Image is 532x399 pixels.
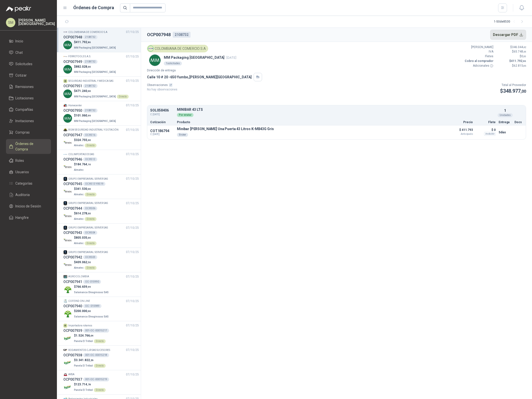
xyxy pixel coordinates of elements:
[503,88,526,94] span: 348.977
[6,213,51,222] a: Hangfire
[83,329,109,333] div: 001-OC -00015217
[147,74,252,80] p: Calle 10 # 20 -650 Yumbo , [PERSON_NAME][GEOGRAPHIC_DATA]
[6,36,51,46] a: Inicio
[126,54,139,59] span: 07/10/25
[63,65,72,74] img: Company Logo
[63,152,67,156] img: Company Logo
[173,32,191,38] div: 2108732
[83,84,97,88] div: 2108732
[126,79,139,83] span: 07/10/25
[63,299,67,303] img: Company Logo
[164,61,182,65] div: 1 solicitudes
[76,334,94,337] span: 1.524.766
[83,206,97,210] div: OC 8506
[147,31,171,38] h2: OCP007948
[63,285,72,294] img: Company Logo
[15,169,29,175] span: Usuarios
[83,35,97,39] div: 2108732
[15,141,46,152] span: Órdenes de Compra
[6,6,31,12] img: Logo peakr
[63,114,72,123] img: Company Logo
[522,60,526,62] span: ,86
[63,30,67,34] img: Company Logo
[87,139,91,142] span: ,00
[6,71,51,80] a: Cotizar
[496,59,526,63] p: $
[94,388,106,392] div: Directo
[6,93,51,103] a: Licitaciones
[85,217,97,221] div: Directo
[147,83,177,87] p: Observaciones
[74,40,117,45] p: $
[74,364,93,367] span: Panela El Trébol
[511,59,526,63] span: 411.792
[74,113,117,118] p: $
[74,285,110,289] p: $
[87,261,91,264] span: ,50
[494,18,526,26] div: 1 - 50 de 8530
[500,87,526,95] p: $
[63,201,67,205] img: Company Logo
[63,108,82,113] h3: OCP007950
[514,64,526,67] span: 62.815
[15,181,32,186] span: Categorías
[6,201,51,211] a: Inicios de Sesión
[448,121,473,124] p: Precio
[74,144,84,147] span: Almatec
[15,203,41,209] span: Inicios de Sesión
[63,128,67,132] img: Company Logo
[448,133,473,135] span: Anticipado
[464,63,493,68] p: Adicionales
[74,64,117,69] p: $
[148,46,153,51] img: Company Logo
[87,383,91,386] span: ,78
[126,103,139,108] span: 07/10/25
[464,45,493,50] p: [PERSON_NAME]
[90,334,94,337] span: ,04
[6,190,51,199] a: Auditoria
[63,359,72,367] img: Company Logo
[6,156,51,165] a: Roles
[6,128,51,137] a: Compras
[226,56,236,59] span: [DATE]
[76,285,91,288] span: 766.659
[85,266,97,270] div: Directo
[63,323,139,343] a: Importadora rotamos07/10/25 OCP007939001-OC -00015217Company Logo$1.524.766,04Panela El TrébolDir...
[85,241,97,245] div: Directo
[83,353,109,357] div: 001-OC -00015218
[63,157,82,162] h3: OCP007946
[74,309,110,313] p: $
[63,372,139,393] a: Company LogoARSA07/10/25 OCP007937001-OC -00015219Company Logo$123.714,78Panela El TrébolDirecto
[126,299,139,304] span: 07/10/25
[504,108,506,113] p: 1
[63,206,82,211] h3: OCP007944
[126,348,139,352] span: 07/10/25
[63,334,72,343] img: Company Logo
[87,41,91,44] span: ,86
[74,358,106,363] p: $
[76,40,91,44] span: 411.792
[63,187,72,196] img: Company Logo
[177,133,188,137] div: Broker
[87,90,91,92] span: ,00
[63,348,139,368] a: Company LogoRODAMIENTOS CJR SAS SUCESORES07/10/25 OCP007938001-OC -00015218Company Logo$3.341.822...
[63,274,139,295] a: Company LogoAGROCOLOMBIA07/10/25 OCP007941OC- 015990Company Logo$766.659,99Salamanca Oleaginosas SAS
[76,236,91,239] span: 805.035
[83,231,97,235] div: OC 8504
[63,201,139,221] a: Company LogoGRUPO EMPRESARIAL SERVER SAS07/10/25 OCP007944OC 8506Company Logo$614.278,00AlmatecDi...
[496,54,526,59] p: $
[63,55,67,58] img: Company Logo
[490,30,526,40] button: Descargar PDF
[150,109,174,112] p: SOL058406
[63,377,82,382] h3: OCP007937
[74,193,84,196] span: Almatec
[177,127,274,131] p: Minibar [PERSON_NAME] Una Puerta 43 Litros K-MB43G Gris
[83,60,97,64] div: 2108732
[177,108,496,112] p: MINIBAR 43 LTS
[496,49,526,54] p: $
[63,59,82,64] h3: OCP007949
[68,299,90,303] p: COFEIND ON LINE
[74,382,106,387] p: $
[63,89,72,98] img: Company Logo
[476,127,496,133] p: $ 0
